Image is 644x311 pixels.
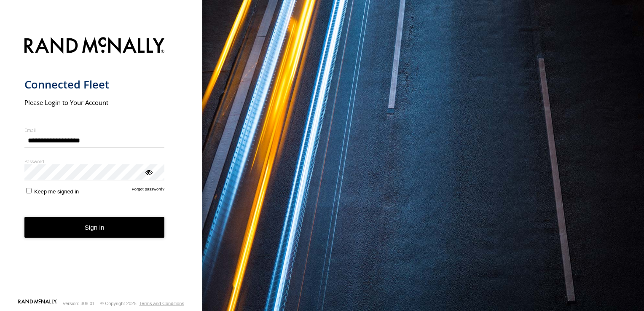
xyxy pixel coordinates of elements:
[100,301,184,306] div: © Copyright 2025 -
[24,35,165,57] img: Rand McNally
[26,188,32,193] input: Keep me signed in
[132,187,165,195] a: Forgot password?
[24,127,165,133] label: Email
[34,188,79,195] span: Keep me signed in
[144,167,153,176] div: ViewPassword
[24,32,178,298] form: main
[140,301,184,306] a: Terms and Conditions
[24,158,165,164] label: Password
[24,217,165,238] button: Sign in
[24,98,165,107] h2: Please Login to Your Account
[18,299,57,308] a: Visit our Website
[63,301,95,306] div: Version: 308.01
[24,78,165,91] h1: Connected Fleet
